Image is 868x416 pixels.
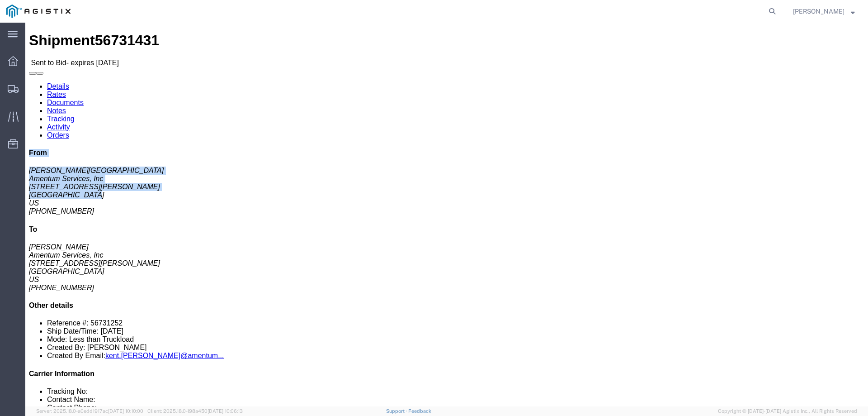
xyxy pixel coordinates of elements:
[6,5,71,18] img: logo
[386,408,409,414] a: Support
[147,408,243,414] span: Client: 2025.18.0-198a450
[718,407,857,415] span: Copyright © [DATE]-[DATE] Agistix Inc., All Rights Reserved
[408,408,431,414] a: Feedback
[25,23,868,406] iframe: FS Legacy Container
[793,6,855,17] button: [PERSON_NAME]
[208,408,243,414] span: [DATE] 10:06:13
[36,408,143,414] span: Server: 2025.18.0-a0edd1917ac
[108,408,143,414] span: [DATE] 10:10:00
[793,6,844,16] span: Cierra Brown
